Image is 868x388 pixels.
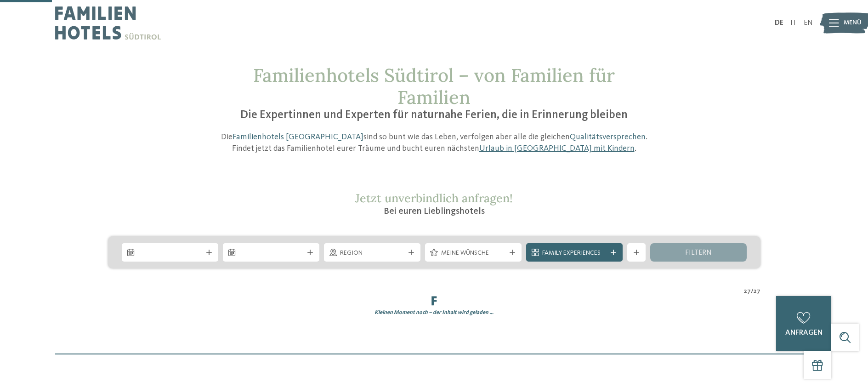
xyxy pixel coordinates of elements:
[570,133,646,141] a: Qualitätsversprechen
[355,191,513,205] span: Jetzt unverbindlich anfragen!
[751,287,754,296] span: /
[441,249,505,258] span: Meine Wünsche
[233,133,363,141] a: Familienhotels [GEOGRAPHIC_DATA]
[744,287,751,296] span: 27
[844,18,862,28] span: Menü
[754,287,760,296] span: 27
[240,109,628,121] span: Die Expertinnen und Experten für naturnahe Ferien, die in Erinnerung bleiben
[384,207,485,216] span: Bei euren Lieblingshotels
[479,144,635,153] a: Urlaub in [GEOGRAPHIC_DATA] mit Kindern
[775,19,783,27] a: DE
[776,296,831,351] a: anfragen
[790,19,797,27] a: IT
[542,249,607,258] span: Family Experiences
[101,309,767,317] div: Kleinen Moment noch – der Inhalt wird geladen …
[804,19,813,27] a: EN
[785,329,823,337] span: anfragen
[253,63,615,109] span: Familienhotels Südtirol – von Familien für Familien
[216,131,652,154] p: Die sind so bunt wie das Leben, verfolgen aber alle die gleichen . Findet jetzt das Familienhotel...
[340,249,404,258] span: Region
